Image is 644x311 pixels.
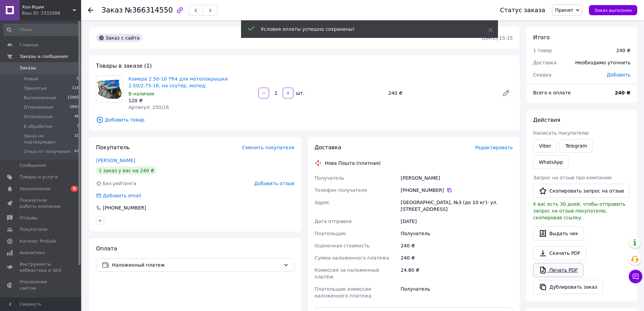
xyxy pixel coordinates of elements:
[533,184,630,198] button: Скопировать запрос на отзыв
[533,201,625,220] span: У вас есть 30 дней, чтобы отправить запрос на отзыв покупателю, скопировав ссылку.
[96,245,117,252] span: Оплата
[399,215,514,227] div: [DATE]
[20,53,68,60] span: Заказы и сообщения
[24,133,74,145] span: Заказ не подтвержден
[77,76,79,82] span: 0
[500,7,545,14] div: Статус заказа
[24,95,56,101] span: Выполненные
[20,174,58,180] span: Товары и услуги
[20,279,63,291] span: Управление сайтом
[3,24,80,36] input: Поиск
[96,34,142,42] div: Заказ с сайта
[24,76,39,82] span: Новые
[533,117,560,123] span: Действия
[399,283,514,302] div: Получатель
[533,263,583,277] a: Печать PDF
[533,90,571,95] span: Всего к оплате
[242,145,294,150] span: Сменить покупателя
[533,34,550,41] span: Итого
[315,267,379,280] span: Комиссия за наложенный платёж
[616,47,630,54] div: 240 ₴
[125,6,173,14] span: №366314550
[315,243,370,248] span: Оценочная стоимость
[71,186,78,192] span: 5
[399,172,514,184] div: [PERSON_NAME]
[128,97,253,104] div: 120 ₴
[74,133,79,145] span: 10
[555,7,573,13] span: Принят
[128,105,169,110] span: Артикул: 250/16
[128,91,154,96] span: В наличии
[20,250,45,256] span: Аналитика
[102,192,142,199] div: Добавить email
[22,4,73,10] span: Хоз-Ящик
[533,60,556,65] span: Доставка
[533,155,569,169] a: WhatsApp
[589,5,637,15] button: Заказ выполнен
[96,144,130,151] span: Покупатель
[24,104,53,110] span: Отмененные
[315,219,352,224] span: Дата отправки
[315,144,341,151] span: Доставка
[323,160,382,166] div: Нова Пошта (платная)
[533,246,586,260] a: Скачать PDF
[475,145,513,150] span: Редактировать
[559,139,593,153] a: Telegram
[315,255,389,261] span: Сумма наложенного платежа
[70,104,79,110] span: 2893
[499,86,513,100] a: Редактировать
[96,63,152,69] span: Товары в заказе (1)
[315,286,372,298] span: Плательщик комиссии наложенного платежа
[533,280,603,294] button: Дублировать заказ
[533,72,551,77] span: Скидка
[315,200,330,205] span: Адрес
[533,226,584,241] button: Выдать чек
[74,149,79,155] span: 47
[24,149,70,155] span: Отказ от получения
[533,175,612,180] span: Запрос на отзыв про компанию
[72,85,79,91] span: 116
[20,42,39,48] span: Главная
[20,186,50,192] span: Уведомления
[101,6,123,14] span: Заказ
[399,264,514,283] div: 24.80 ₴
[20,261,63,273] span: Инструменты вебмастера и SEO
[22,10,81,16] div: Ваш ID: 3332088
[128,76,228,88] a: Камера 2.50-16 TR4 для мотопокрышки 2.50/2.75-16, на скутер, мопед.
[20,197,63,209] span: Показатели работы компании
[399,196,514,215] div: [GEOGRAPHIC_DATA], №3 (до 10 кг): ул. [STREET_ADDRESS]
[88,7,93,14] div: Вернуться назад
[20,162,46,169] span: Сообщения
[594,8,632,13] span: Заказ выполнен
[386,88,497,98] div: 240 ₴
[533,48,552,53] span: 1 товар
[95,192,142,199] div: Добавить email
[20,215,38,221] span: Отзывы
[20,65,36,71] span: Заказы
[67,95,79,101] span: 12065
[615,90,630,95] b: 240 ₴
[96,116,513,124] span: Добавить товар
[315,231,346,236] span: Плательщик
[533,139,557,153] a: Viber
[20,297,63,309] span: Кошелек компании
[24,114,53,120] span: Оплаченные
[24,124,52,130] span: В обработке
[20,226,47,232] span: Покупатели
[571,55,635,70] div: Необходимо уточнить
[261,26,471,32] div: Условия оплаты успешно сохранены!
[607,72,630,77] span: Добавить
[96,158,135,163] a: [PERSON_NAME]
[24,85,47,91] span: Принятые
[629,270,642,283] button: Чат с покупателем
[401,187,513,194] div: [PHONE_NUMBER]
[74,114,79,120] span: 46
[96,79,123,99] img: Камера 2.50-16 TR4 для мотопокрышки 2.50/2.75-16, на скутер, мопед.
[315,187,367,193] span: Телефон получателя
[103,181,136,186] span: Без рейтинга
[112,261,281,269] span: Наложенный платеж
[20,238,56,244] span: Каталог ProSale
[315,175,344,181] span: Получатель
[399,252,514,264] div: 240 ₴
[533,130,589,136] span: Написать покупателю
